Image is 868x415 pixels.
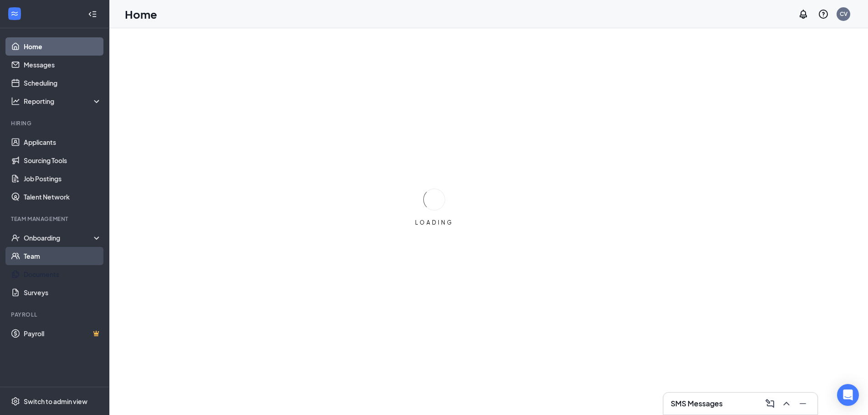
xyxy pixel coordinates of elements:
svg: Minimize [797,398,808,409]
div: Team Management [11,215,100,223]
div: Onboarding [24,233,94,242]
div: Reporting [24,97,102,106]
h1: Home [125,6,157,22]
svg: QuestionInfo [818,9,829,20]
a: Applicants [24,133,102,151]
div: LOADING [411,219,457,226]
a: PayrollCrown [24,324,102,343]
div: CV [840,10,847,18]
div: Open Intercom Messenger [837,384,859,406]
a: Job Postings [24,169,102,188]
svg: UserCheck [11,233,20,242]
svg: Settings [11,397,20,406]
svg: ComposeMessage [765,398,776,409]
button: Minimize [796,396,810,411]
a: Team [24,247,102,265]
div: Payroll [11,311,100,318]
a: Surveys [24,283,102,302]
div: Hiring [11,119,100,127]
div: Switch to admin view [24,397,87,406]
button: ComposeMessage [763,396,777,411]
h3: SMS Messages [671,399,723,409]
a: Scheduling [24,74,102,92]
button: ChevronUp [779,396,794,411]
a: Home [24,37,102,56]
svg: Notifications [798,9,809,20]
svg: WorkstreamLogo [10,9,19,18]
a: Messages [24,56,102,74]
svg: Analysis [11,97,20,106]
a: Documents [24,265,102,283]
a: Sourcing Tools [24,151,102,169]
a: Talent Network [24,188,102,206]
svg: Collapse [88,10,97,19]
svg: ChevronUp [781,398,792,409]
